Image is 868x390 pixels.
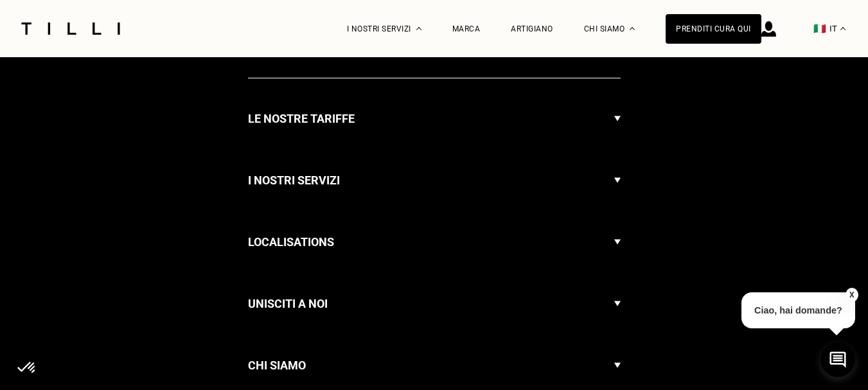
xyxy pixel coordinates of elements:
[630,27,635,30] img: Menu a discesa su
[248,356,306,375] h3: Chi siamo
[511,24,553,33] a: Artigiano
[741,292,855,328] p: Ciao, hai domande?
[614,283,621,325] img: Flèche menu déroulant
[452,24,481,33] a: Marca
[416,27,421,30] img: Menu a tendina
[614,344,621,387] img: Flèche menu déroulant
[248,233,334,252] h3: Localisations
[248,294,328,314] h3: Unisciti a noi
[248,171,340,190] h3: I nostri servizi
[614,159,621,202] img: Flèche menu déroulant
[248,109,355,129] h3: Le nostre tariffe
[614,98,621,140] img: Flèche menu déroulant
[840,27,846,30] img: menu déroulant
[614,221,621,263] img: Flèche menu déroulant
[17,22,125,35] img: Logo del servizio di sartoria Tilli
[846,288,858,302] button: X
[666,14,761,44] a: Prenditi cura qui
[813,22,826,35] span: 🇮🇹
[761,21,776,37] img: icona di accesso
